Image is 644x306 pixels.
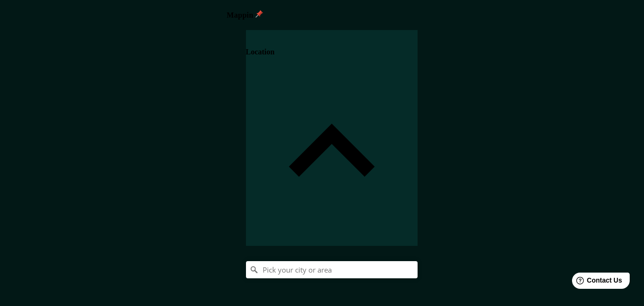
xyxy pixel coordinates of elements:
[227,10,418,20] h4: Mappin
[559,269,634,295] iframe: Help widget launcher
[246,261,418,278] input: Pick your city or area
[256,10,263,18] img: pin-icon.png
[246,48,275,56] h4: Location
[246,30,418,246] div: Location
